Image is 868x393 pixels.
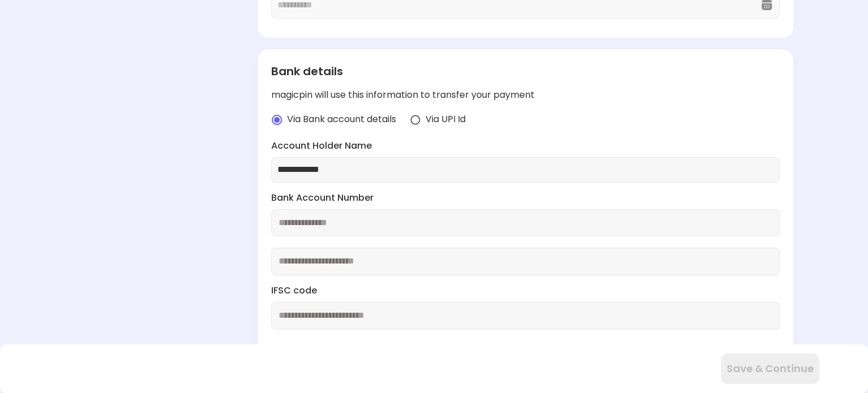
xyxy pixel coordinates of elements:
[721,353,819,384] button: Save & Continue
[271,284,780,297] label: IFSC code
[410,114,421,126] img: radio
[271,140,780,153] label: Account Holder Name
[271,63,780,80] div: Bank details
[271,89,780,102] div: magicpin will use this information to transfer your payment
[426,113,466,126] span: Via UPI Id
[271,114,283,126] img: radio
[271,192,780,205] label: Bank Account Number
[287,113,396,126] span: Via Bank account details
